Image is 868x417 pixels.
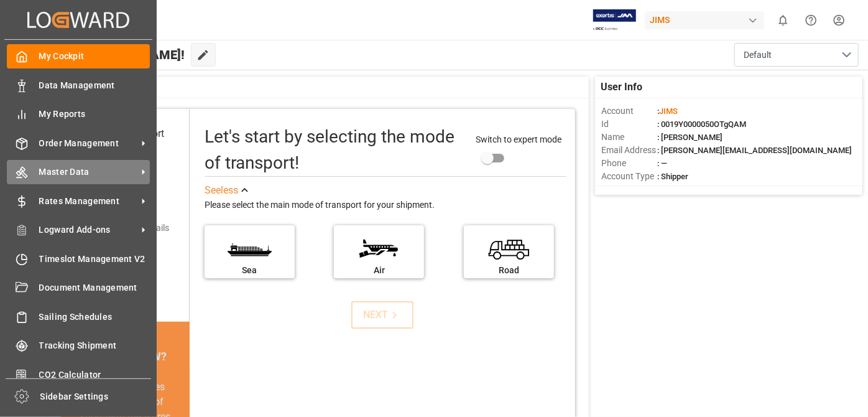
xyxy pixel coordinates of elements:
a: Data Management [7,73,150,97]
button: Help Center [797,6,825,34]
a: Tracking Shipment [7,334,150,358]
span: : Shipper [657,172,688,181]
span: Document Management [39,281,150,294]
button: show 0 new notifications [769,6,797,34]
span: User Info [601,80,643,95]
span: Default [744,49,772,62]
span: Email Address [601,144,657,157]
span: Account [601,105,657,118]
img: Exertis%20JAM%20-%20Email%20Logo.jpg_1722504956.jpg [593,9,636,31]
span: Master Data [39,166,137,179]
span: Hello [PERSON_NAME]! [51,43,185,67]
button: JIMS [645,8,769,32]
span: My Reports [39,108,150,121]
span: : — [657,159,667,168]
span: : [PERSON_NAME] [657,133,723,142]
button: open menu [734,43,859,67]
span: : 0019Y0000050OTgQAM [657,119,746,129]
span: CO2 Calculator [39,368,150,382]
button: NEXT [351,301,413,329]
span: Rates Management [39,195,137,208]
div: NEXT [363,307,401,322]
span: Sailing Schedules [39,311,150,324]
div: Let's start by selecting the mode of transport! [205,124,463,176]
span: Account Type [601,170,657,183]
div: Air [340,264,418,277]
span: : [657,106,678,116]
span: My Cockpit [39,50,150,63]
div: Add shipping details [91,222,169,235]
a: Sailing Schedules [7,304,150,329]
a: Document Management [7,276,150,300]
span: Phone [601,157,657,170]
div: Please select the main mode of transport for your shipment. [205,198,566,213]
span: Logward Add-ons [39,223,137,237]
a: Timeslot Management V2 [7,246,150,271]
a: My Cockpit [7,44,150,68]
span: : [PERSON_NAME][EMAIL_ADDRESS][DOMAIN_NAME] [657,146,852,155]
div: JIMS [645,11,764,29]
div: See less [205,183,238,198]
div: Road [470,264,548,277]
span: Switch to expert mode [476,134,561,144]
a: CO2 Calculator [7,362,150,387]
span: JIMS [659,106,678,116]
span: Timeslot Management V2 [39,253,150,266]
a: My Reports [7,102,150,126]
span: Data Management [39,79,150,92]
div: Sea [211,264,289,277]
span: Id [601,118,657,131]
span: Sidebar Settings [40,390,152,403]
span: Tracking Shipment [39,339,150,352]
span: Name [601,131,657,144]
span: Order Management [39,137,137,150]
